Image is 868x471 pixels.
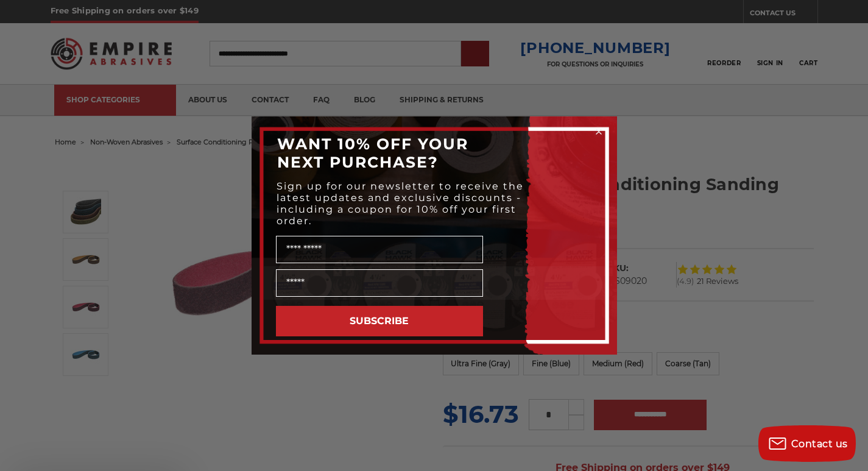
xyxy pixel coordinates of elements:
input: Email [276,269,483,297]
span: Contact us [791,438,848,450]
span: WANT 10% OFF YOUR NEXT PURCHASE? [277,135,468,171]
button: Contact us [758,425,856,462]
span: Sign up for our newsletter to receive the latest updates and exclusive discounts - including a co... [277,180,524,227]
button: SUBSCRIBE [276,306,483,336]
button: Close dialog [593,126,605,138]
